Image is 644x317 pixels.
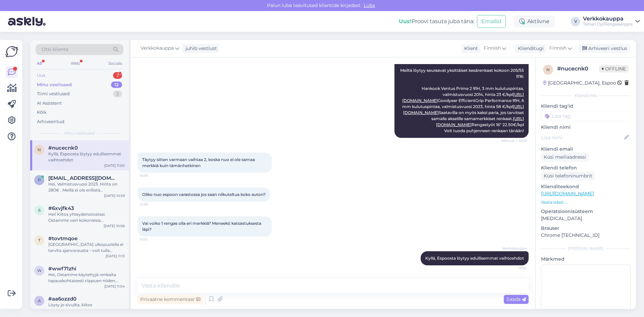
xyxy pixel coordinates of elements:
span: 6 [38,208,41,213]
button: Emailid [477,15,506,28]
p: Brauser [541,225,631,232]
span: #wwf71zhi [48,266,76,272]
span: #6xvjfk43 [48,205,74,211]
div: [DATE] 11:04 [104,284,125,289]
div: Uus [37,72,45,79]
div: V [571,17,580,26]
div: # nucecnk0 [557,65,599,73]
p: [MEDICAL_DATA] [541,215,631,222]
div: Kyllä, Espoosta löytyy edullisemmat vaihtoehdot [48,151,125,163]
span: n [38,147,41,152]
p: Kliendi nimi [541,124,631,131]
div: [DATE] 11:13 [106,254,125,259]
span: 11:00 [140,237,165,242]
div: 12 [111,82,122,88]
span: Offline [599,65,629,72]
div: All [36,59,43,68]
div: Hei, Ostamme käytettyjä renkaita tapauskohtaisesti riippuen niiden kunnosta, koosta ja kysynnästä... [48,272,125,284]
div: Arhiveeri vestlus [578,44,630,53]
div: [PERSON_NAME] [541,246,631,252]
span: #nucecnk0 [48,145,78,151]
b: Uus! [399,18,412,24]
p: Operatsioonisüsteem [541,208,631,215]
div: Küsi telefoninumbrit [541,171,595,180]
div: Tiimi vestlused [37,91,70,97]
span: 10:59 [140,173,165,178]
div: Aktiivne [514,15,555,28]
p: Klienditeekond [541,183,631,190]
a: VerkkokauppaTeinari Oy/Rengaskirppis [583,16,640,27]
span: 10:59 [140,202,165,207]
div: Löyty jo sivuilta, kiitos [48,302,125,308]
span: Saada [506,296,526,302]
p: Kliendi telefon [541,164,631,171]
div: Privaatne kommentaar [138,295,203,304]
p: Kliendi tag'id [541,103,631,110]
span: t [38,238,41,243]
div: Verkkokauppa [583,16,633,21]
div: Kliendi info [541,93,631,99]
div: [DATE] 10:46 [104,308,125,313]
div: Hei! Kiitos yhteydenotostasi. Ostamme vain kokonaisia rengassarjoja, emme yksittäisiä renkaita. V... [48,211,125,223]
span: Minu vestlused [64,130,95,136]
div: Socials [107,59,123,68]
p: Märkmed [541,256,631,263]
span: Täytyy sitten varmaan vaihtaa 2, koska nuo ei ole samaa merkkiä kuin tämänhetkinen [142,157,256,168]
span: #aa6ozzd0 [48,296,76,302]
img: Askly Logo [5,45,18,58]
span: Otsi kliente [42,46,68,53]
span: Finnish [549,45,567,52]
p: Vaata edasi ... [541,199,631,205]
div: Küsi meiliaadressi [541,153,589,162]
span: Verkkokauppa [141,45,174,52]
div: [DATE] 10:59 [104,193,125,198]
p: Kliendi email [541,146,631,153]
div: AI Assistent [37,100,62,107]
span: petri.silver@icloud.com [48,175,118,181]
span: Oliko nuo espoon varastossa jos saan nilkuteltua koko auton? [142,192,266,197]
div: Kõik [37,109,47,116]
div: [DATE] 10:06 [104,223,125,228]
div: Hei, Valmistusvuosi 2023. Hinta on 280€ . Meillä ei ole erillistä käteisalennusta. [48,181,125,193]
input: Lisa nimi [541,134,623,141]
span: a [38,298,41,303]
span: Nähtud ✓ 10:16 [501,138,527,143]
div: Minu vestlused [37,82,72,88]
span: n [546,67,550,72]
span: Luba [362,2,377,8]
div: juhib vestlust [183,45,217,52]
div: [GEOGRAPHIC_DATA], Espoo [543,80,616,87]
span: Kyllä, Espoosta löytyy edullisemmat vaihtoehdot [425,256,524,261]
span: w [37,268,42,273]
a: [URL][DOMAIN_NAME] [541,191,594,197]
div: Web [69,59,81,68]
span: 11:00 [501,266,527,271]
div: Proovi tasuta juba täna: [399,17,474,25]
div: [GEOGRAPHIC_DATA] ulkopuolella ei tarvita ajanvarausta – voit tulla suoraan paikan päälle. Tervet... [48,242,125,254]
span: Verkkokauppa [501,246,527,251]
div: Teinari Oy/Rengaskirppis [583,21,633,27]
div: 2 [113,72,122,79]
div: Klienditugi [515,45,544,52]
div: 2 [113,91,122,97]
div: Klient [462,45,478,52]
span: Vai voiko 1 rengas olla eri merkkiä? Meneekö katsastuksesta läpi? [142,221,262,232]
p: Chrome [TECHNICAL_ID] [541,232,631,239]
div: [DATE] 11:00 [104,163,125,168]
div: Arhiveeritud [37,118,64,125]
input: Lisa tag [541,111,631,121]
span: Finnish [484,45,501,52]
span: #tovtmqoe [48,235,77,242]
span: Hei! Meiltä löytyy seuraavat yksittäiset kesärenkaat kokoon 205/55 R16: Hankook Ventus Prime 2 91... [400,56,525,133]
span: p [38,177,41,182]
